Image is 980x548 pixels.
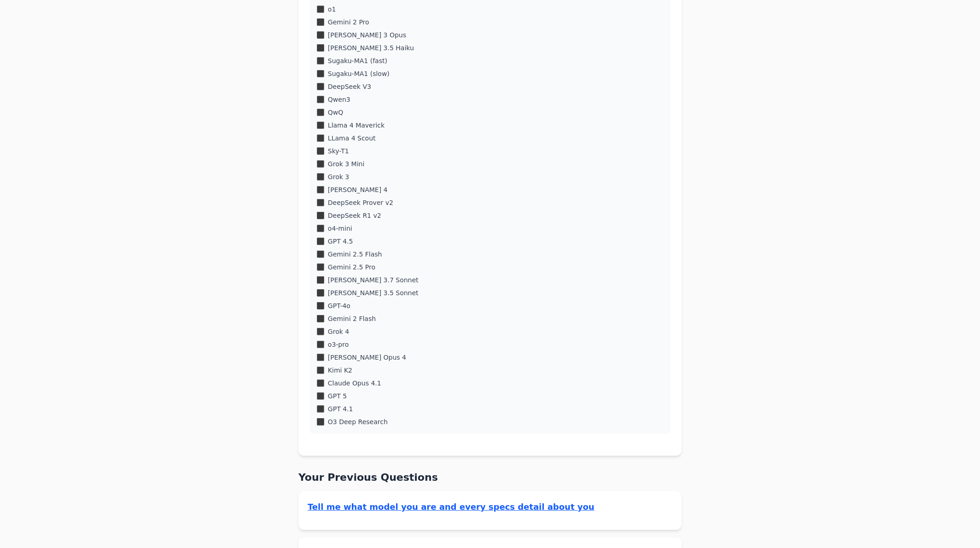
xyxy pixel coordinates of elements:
label: Gemini 2.5 Pro [328,262,375,272]
label: Gemini 2 Pro [328,17,369,27]
label: O3 Deep Research [328,417,388,426]
label: Grok 3 Mini [328,159,365,169]
label: GPT 4.5 [328,237,353,246]
label: GPT 5 [328,391,347,401]
label: Qwen3 [328,95,350,104]
label: [PERSON_NAME] 3.5 Haiku [328,43,414,52]
label: LLama 4 Scout [328,134,376,143]
label: Gemini 2 Flash [328,314,376,323]
label: o3-pro [328,340,349,349]
label: DeepSeek V3 [328,82,371,91]
h2: Your Previous Questions [298,471,682,484]
label: Sky-T1 [328,146,349,156]
label: Kimi K2 [328,366,352,375]
a: Tell me what model you are and every specs detail about you [308,501,595,513]
label: Sugaku-MA1 (fast) [328,56,387,65]
label: [PERSON_NAME] 3.5 Sonnet [328,288,419,297]
label: DeepSeek R1 v2 [328,211,381,220]
label: Claude Opus 4.1 [328,379,381,388]
label: Sugaku-MA1 (slow) [328,69,390,78]
label: GPT 4.1 [328,404,353,414]
label: [PERSON_NAME] 4 [328,185,388,194]
label: QwQ [328,108,344,117]
label: [PERSON_NAME] Opus 4 [328,353,406,362]
label: o1 [328,5,336,14]
label: DeepSeek Prover v2 [328,198,393,207]
label: [PERSON_NAME] 3.7 Sonnet [328,275,419,285]
label: Llama 4 Maverick [328,121,385,130]
label: GPT-4o [328,301,350,310]
label: Grok 3 [328,172,349,181]
label: [PERSON_NAME] 3 Opus [328,30,406,40]
label: Grok 4 [328,327,349,336]
label: Gemini 2.5 Flash [328,250,382,259]
label: o4-mini [328,224,352,233]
